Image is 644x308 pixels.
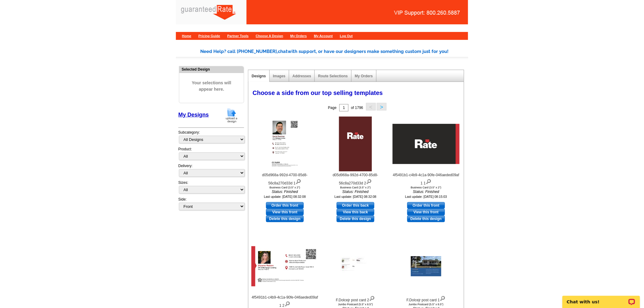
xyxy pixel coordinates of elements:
a: Route Selections [318,74,348,78]
a: My Account [314,34,333,38]
div: Product: [178,146,244,163]
a: My Orders [290,34,307,38]
span: Page [328,106,337,110]
div: d05d968a-992d-4700-85d8-56c8a270d33d 1 [251,172,318,186]
a: use this design [337,202,374,209]
div: Business Card (3.5" x 2") [393,186,460,189]
img: d05d968a-992d-4700-85d8-56c8a270d33d 1 [268,117,301,171]
div: F.Dolcejr post card 1 [393,295,460,303]
small: Last update: [DATE] 08:32:08 [334,195,376,198]
img: upload-design [224,108,240,123]
img: F.Dolcejr post card 1 [411,256,441,276]
a: Images [273,74,285,78]
a: Pricing Guide [198,34,220,38]
div: Subcategory: [178,130,244,146]
span: Your selections will appear here. [184,74,239,99]
a: Designs [252,74,266,78]
span: Choose a side from our top selling templates [253,89,383,96]
a: View this back [337,209,374,215]
img: d05d968a-992d-4700-85d8-56c8a270d33d 2 [339,117,372,171]
a: My Orders [355,74,373,78]
div: Sizes: [178,180,244,197]
a: View this front [266,209,304,215]
img: view design details [296,178,301,184]
a: Delete this design [407,215,445,222]
small: Last update: [DATE] 08:15:03 [405,195,447,198]
iframe: LiveChat chat widget [558,289,644,308]
img: F.Dolcejr post card 2 [340,256,371,276]
a: Delete this design [337,215,374,222]
a: View this front [407,209,445,215]
i: Status: Finished [393,189,460,194]
div: d05d968a-992d-4700-85d8-56c8a270d33d 2 [322,172,389,186]
img: 4f5491b1-c4b9-4c1a-90fe-046aeded09af 1 2 [251,246,318,286]
div: Jumbo Postcard (5.5" x 8.5") [322,303,389,306]
i: Status: Finished [322,189,389,194]
div: Selected Design [179,66,244,72]
a: use this design [266,202,304,209]
a: Partner Tools [227,34,249,38]
span: of 1796 [351,106,363,110]
a: use this design [407,202,445,209]
a: Addresses [292,74,311,78]
small: Last update: [DATE] 08:32:08 [264,195,306,198]
div: Need Help? call [PHONE_NUMBER], with support, or have our designers make something custom just fo... [200,48,468,55]
div: F.Dolcejr post card 2 [322,295,389,303]
div: Business Card (3.5" x 2") [322,186,389,189]
img: 4f5491b1-c4b9-4c1a-90fe-046aeded09af 1 1 [393,124,460,164]
img: view design details [285,300,290,307]
div: Delivery: [178,163,244,180]
div: Business Card (3.5" x 2") [251,186,318,189]
a: Delete this design [266,215,304,222]
button: > [377,103,387,110]
a: My Designs [178,112,209,118]
a: Home [182,34,191,38]
a: Log Out [340,34,353,38]
a: Choose A Design [256,34,283,38]
span: chat [278,49,288,54]
div: Jumbo Postcard (5.5" x 8.5") [393,303,460,306]
div: 4f5491b1-c4b9-4c1a-90fe-046aeded09af 1 1 [393,172,460,186]
button: < [366,103,376,110]
img: view design details [369,295,375,301]
img: view design details [366,178,372,184]
img: view design details [426,178,432,184]
div: Side: [178,197,244,211]
i: Status: Finished [251,189,318,194]
img: view design details [440,295,446,301]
